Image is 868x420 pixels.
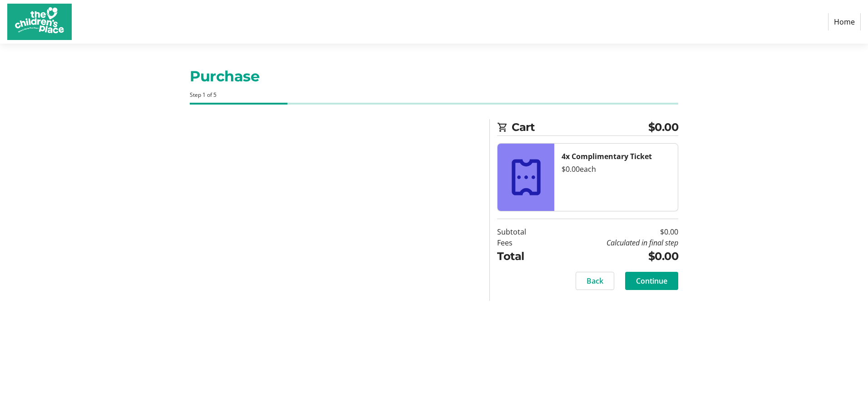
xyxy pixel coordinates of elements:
td: $0.00 [549,226,678,237]
span: Continue [636,275,667,286]
td: Subtotal [497,226,549,237]
img: The Children's Place's Logo [7,4,72,40]
div: $0.00 each [562,164,671,175]
button: Continue [625,272,678,290]
td: Total [497,248,549,265]
div: Step 1 of 5 [190,91,678,99]
button: Back [576,272,614,290]
a: Home [828,13,861,30]
td: $0.00 [549,248,678,265]
span: Cart [512,119,648,135]
span: Back [587,275,603,286]
td: Calculated in final step [549,237,678,248]
h1: Purchase [190,65,678,87]
td: Fees [497,237,549,248]
span: $0.00 [648,119,679,135]
strong: 4x Complimentary Ticket [562,151,652,161]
